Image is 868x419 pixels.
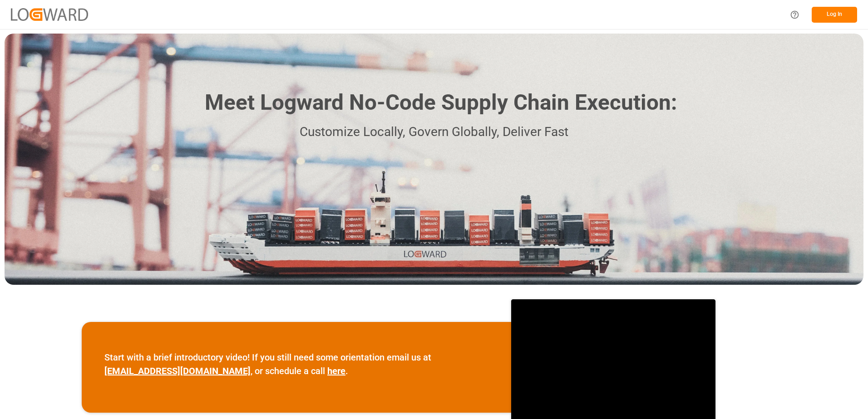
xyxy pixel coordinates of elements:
p: Customize Locally, Govern Globally, Deliver Fast [191,122,677,142]
h1: Meet Logward No-Code Supply Chain Execution: [205,87,677,119]
p: Start with a brief introductory video! If you still need some orientation email us at , or schedu... [104,351,488,378]
button: Help Center [784,5,805,25]
img: Logward_new_orange.png [11,8,88,20]
a: here [327,365,345,376]
a: [EMAIL_ADDRESS][DOMAIN_NAME] [104,365,251,376]
button: Log In [812,7,857,23]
